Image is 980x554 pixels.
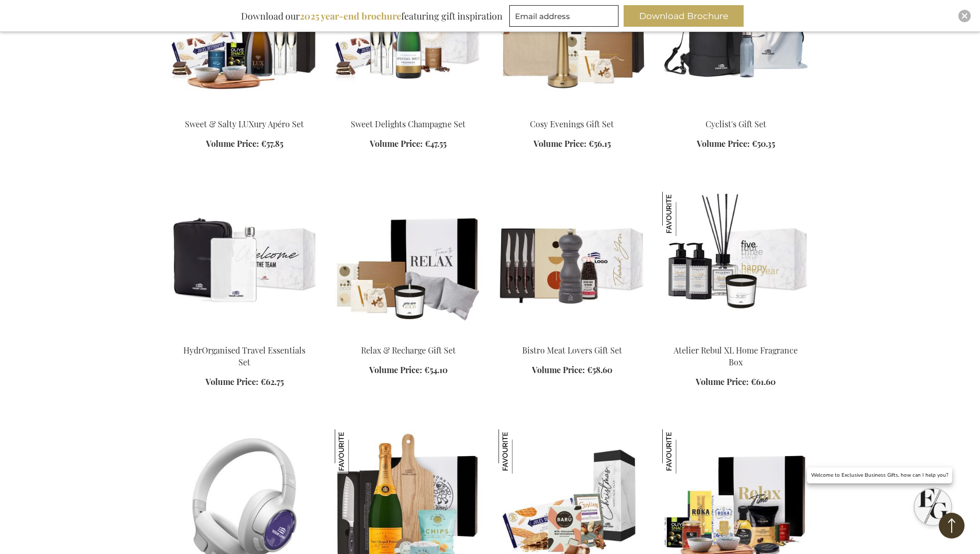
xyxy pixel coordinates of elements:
a: Bistro Meat Lovers Gift Set [522,345,622,356]
a: Volume Price: €57.85 [206,138,283,150]
span: Volume Price: [205,376,259,387]
img: Atelier Rebul XL Home Fragrance Box [662,192,810,336]
span: Volume Price: [369,364,422,375]
input: Email address [509,5,618,27]
a: Volume Price: €61.60 [696,376,776,388]
span: Volume Price: [697,138,750,149]
span: Volume Price: [206,138,259,149]
span: €50.35 [752,138,775,149]
span: Volume Price: [534,138,587,149]
img: Chocolate Temptations Box [498,429,543,474]
div: Close [958,10,971,22]
img: Deluxe Gourmet Box [662,429,707,474]
img: Luxury Culinary Gift Box [335,429,379,474]
span: €62.75 [261,376,284,387]
a: Volume Price: €58.60 [532,364,612,376]
a: HydrOrganised Travel Essentials Set [171,332,318,342]
span: €61.60 [751,376,776,387]
img: Bistro Meat Lovers Gift Set [498,192,646,336]
div: Download our featuring gift inspiration [236,5,507,27]
a: Volume Price: €56.15 [534,138,611,150]
a: Bistro Meat Lovers Gift Set [498,332,646,342]
a: Volume Price: €47.55 [370,138,446,150]
a: Sweet Delights Champagne Set [351,119,466,129]
button: Download Brochure [624,5,744,27]
span: €56.15 [589,138,611,149]
span: €58.60 [587,364,612,375]
a: Cyclist's Gift Set [706,119,766,129]
a: Cosy Evenings Gift Set Cosy Evenings Gift Set [498,106,646,115]
a: Relax & Recharge Gift Set [361,345,456,356]
a: HydrOrganised Travel Essentials Set [183,345,305,367]
a: Cyclist's Gift Set Cyclist's Gift Set [662,106,810,115]
span: Volume Price: [532,364,585,375]
a: Volume Price: €54.10 [369,364,448,376]
img: HydrOrganised Travel Essentials Set [171,192,318,336]
form: marketing offers and promotions [509,5,622,30]
span: Volume Price: [696,376,749,387]
a: Atelier Rebul XL Home Fragrance Box Atelier Rebul XL Home Fragrance Box [662,332,810,342]
img: Atelier Rebul XL Home Fragrance Box [662,192,707,236]
img: Relax & Recharge Gift Set [335,192,482,336]
span: €57.85 [261,138,283,149]
a: Atelier Rebul XL Home Fragrance Box [674,345,798,367]
a: Sweet & Salty LUXury Apéro Set Sweet & Salty LUXury Apéro Set [171,106,318,115]
a: Cosy Evenings Gift Set [530,119,614,129]
a: Sweet & Salty LUXury Apéro Set [185,119,304,129]
span: Volume Price: [370,138,423,149]
span: €54.10 [424,364,448,375]
b: 2025 year-end brochure [300,10,401,22]
a: Relax & Recharge Gift Set [335,332,482,342]
span: €47.55 [425,138,446,149]
a: Volume Price: €50.35 [697,138,775,150]
a: Volume Price: €62.75 [205,376,284,388]
a: Sweet Delights Champagne Set [335,106,482,115]
img: Close [961,13,968,19]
